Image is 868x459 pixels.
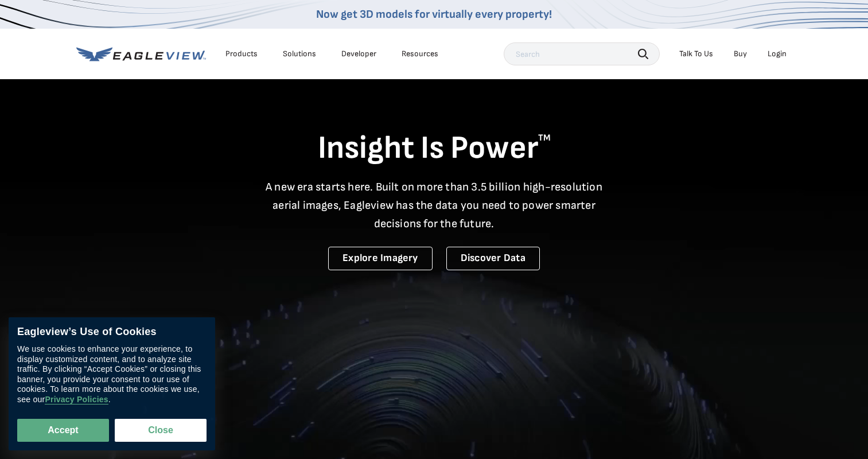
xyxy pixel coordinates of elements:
div: Talk To Us [679,49,713,59]
div: We use cookies to enhance your experience, to display customized content, and to analyze site tra... [17,344,207,404]
div: Eagleview’s Use of Cookies [17,326,207,339]
div: Solutions [283,49,316,59]
button: Close [115,419,207,442]
sup: TM [538,133,551,143]
a: Discover Data [446,247,540,270]
a: Privacy Policies [45,395,108,404]
div: Login [768,49,787,59]
h1: Insight Is Power [76,129,792,169]
a: Developer [341,49,376,59]
a: Buy [734,49,747,59]
button: Accept [17,419,109,442]
div: Products [225,49,258,59]
input: Search [504,42,660,65]
a: Explore Imagery [328,247,433,270]
p: A new era starts here. Built on more than 3.5 billion high-resolution aerial images, Eagleview ha... [259,178,610,233]
div: Resources [402,49,438,59]
a: Now get 3D models for virtually every property! [316,7,552,21]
